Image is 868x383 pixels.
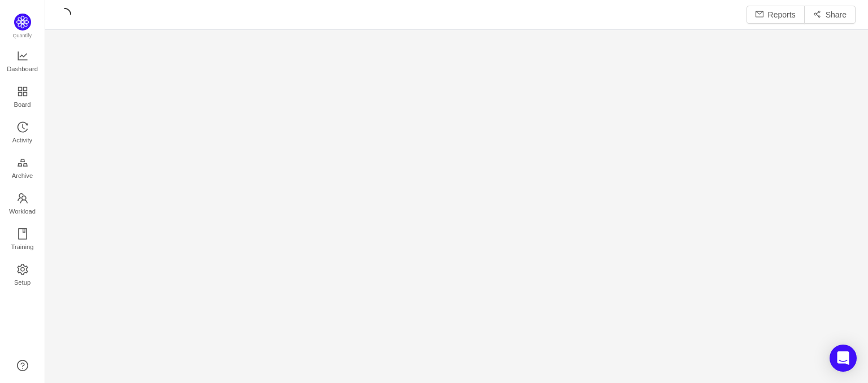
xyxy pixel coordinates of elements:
[14,14,31,31] img: Quantify
[17,193,28,204] i: icon: team
[7,58,38,80] span: Dashboard
[13,33,32,38] span: Quantify
[17,50,28,62] i: icon: line-chart
[17,51,28,73] a: Dashboard
[14,271,31,294] span: Setup
[17,122,28,145] a: Activity
[17,121,28,133] i: icon: history
[17,360,28,371] a: icon: question-circle
[830,345,857,372] div: Open Intercom Messenger
[17,157,28,168] i: icon: gold
[17,264,28,287] a: Setup
[747,6,805,24] button: icon: mailReports
[17,229,28,251] a: Training
[9,200,36,223] span: Workload
[11,236,33,258] span: Training
[12,164,33,187] span: Archive
[14,93,31,116] span: Board
[58,8,71,21] i: icon: loading
[17,193,28,216] a: Workload
[17,228,28,240] i: icon: book
[17,158,28,180] a: Archive
[17,86,28,97] i: icon: appstore
[804,6,856,24] button: icon: share-altShare
[12,129,32,151] span: Activity
[17,264,28,275] i: icon: setting
[17,86,28,109] a: Board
